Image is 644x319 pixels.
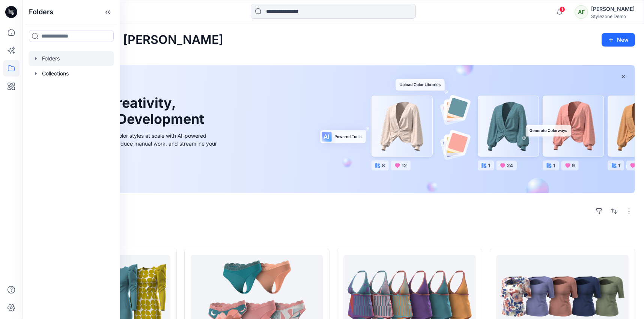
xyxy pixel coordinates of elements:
[50,132,219,155] div: Explore ideas faster and recolor styles at scale with AI-powered tools that boost creativity, red...
[575,5,588,19] div: AF
[591,5,635,14] div: [PERSON_NAME]
[50,164,219,179] a: Discover more
[50,95,208,127] h1: Unleash Creativity, Speed Up Development
[591,14,635,19] div: Stylezone Demo
[32,33,223,47] h2: Welcome back, [PERSON_NAME]
[559,6,565,12] span: 1
[32,232,635,241] h4: Styles
[602,33,635,47] button: New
